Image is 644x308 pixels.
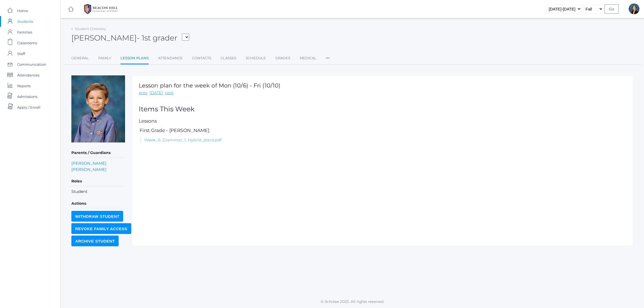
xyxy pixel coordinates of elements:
input: Archive Student [71,236,119,246]
span: - 1st grader [137,33,177,42]
a: Medical [300,53,316,64]
span: Apply / Enroll [17,102,41,113]
span: Classrooms [17,38,37,48]
span: Attendances [17,70,39,80]
a: Family [98,53,111,64]
a: Grades [275,53,290,64]
h5: Lessons [139,119,626,124]
span: Students [17,16,33,27]
span: Communication [17,59,46,70]
h5: Parents / Guardians [71,148,125,157]
h2: Items This Week [139,105,626,113]
a: [PERSON_NAME] [71,166,107,173]
span: Families [17,27,32,38]
a: next [165,90,174,96]
h2: [PERSON_NAME] [71,34,189,42]
a: prev [139,90,148,96]
h5: Actions [71,199,125,208]
span: Staff [17,48,25,59]
input: Withdraw Student [71,211,123,222]
h1: Lesson plan for the week of Mon (10/6) - Fri (10/10) [139,82,280,89]
img: 1_BHCALogos-05.png [81,2,121,16]
img: Noah Smith [71,75,125,142]
span: Home [17,5,28,16]
span: Admissions [17,91,37,102]
a: Attendance [158,53,183,64]
a: Student Directory [75,27,106,31]
a: [DATE] [149,90,163,96]
p: © Scholae 2025. All rights reserved. [61,299,644,304]
a: General [71,53,89,64]
a: Classes [221,53,236,64]
a: Schedule [246,53,266,64]
a: Lesson Plans [120,53,149,64]
h5: Roles [71,177,125,186]
li: Student [71,189,125,195]
input: Go [605,4,619,14]
a: Contacts [192,53,211,64]
div: Allison Smith [629,3,639,14]
input: Revoke Family Access [71,223,131,234]
a: Week_6_Grammar_1_Hybrid_plans.pdf [144,137,222,142]
h5: First Grade - [PERSON_NAME] [139,128,626,133]
span: Reports [17,80,31,91]
a: [PERSON_NAME] [71,160,107,166]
